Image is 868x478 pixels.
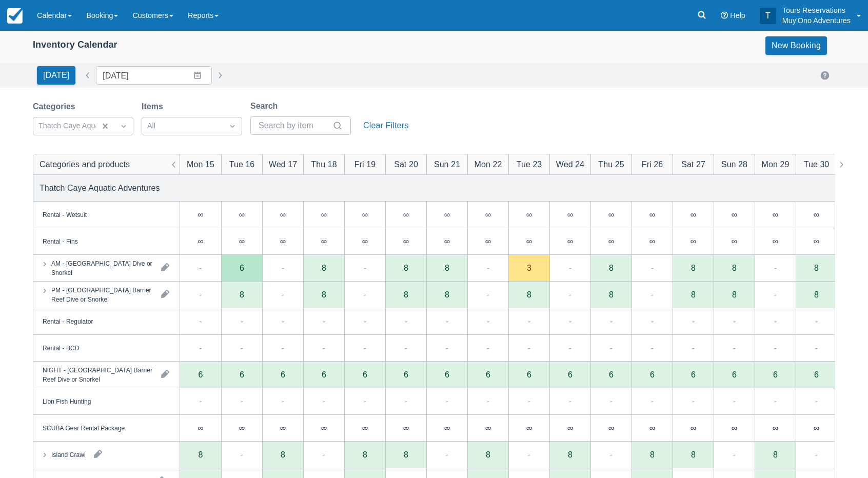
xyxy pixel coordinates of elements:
[732,424,737,432] div: ∞
[556,158,584,170] div: Wed 24
[632,415,673,442] div: ∞
[651,395,654,407] div: -
[692,395,695,407] div: -
[322,264,326,272] div: 8
[569,395,571,407] div: -
[649,237,655,245] div: ∞
[7,8,23,24] img: checkfront-main-nav-mini-logo.png
[475,158,502,170] div: Mon 22
[434,158,460,170] div: Sun 21
[445,264,449,272] div: 8
[486,450,490,459] div: 8
[567,237,573,245] div: ∞
[239,424,245,432] div: ∞
[239,210,245,218] div: ∞
[815,395,818,407] div: -
[43,396,91,406] div: Lion Fish Hunting
[362,237,368,245] div: ∞
[96,66,212,85] input: Date
[445,290,449,298] div: 8
[527,264,531,272] div: 3
[528,342,530,354] div: -
[721,12,728,19] i: Help
[444,237,450,245] div: ∞
[322,290,326,298] div: 8
[280,424,286,432] div: ∞
[814,370,819,379] div: 6
[241,342,243,354] div: -
[814,210,819,218] div: ∞
[649,424,655,432] div: ∞
[354,158,376,170] div: Fri 19
[608,424,614,432] div: ∞
[385,228,426,255] div: ∞
[610,448,613,461] div: -
[569,315,571,327] div: -
[773,210,778,218] div: ∞
[691,264,696,272] div: 8
[446,395,448,407] div: -
[43,316,93,326] div: Rental - Regulator
[608,237,614,245] div: ∞
[259,116,330,135] input: Search by item
[814,424,819,432] div: ∞
[733,395,736,407] div: -
[405,315,407,327] div: -
[43,365,153,384] div: NIGHT - [GEOGRAPHIC_DATA] Barrier Reef Dive or Snorkel
[733,315,736,327] div: -
[362,210,368,218] div: ∞
[405,395,407,407] div: -
[180,362,221,388] div: 6
[43,236,78,246] div: Rental - Fins
[649,210,655,218] div: ∞
[568,370,573,379] div: 6
[467,415,508,442] div: ∞
[321,424,327,432] div: ∞
[755,202,796,228] div: ∞
[549,202,590,228] div: ∞
[782,5,851,15] p: Tours Reservations
[528,395,530,407] div: -
[322,370,326,379] div: 6
[142,101,167,113] label: Items
[269,158,297,170] div: Wed 17
[321,237,327,245] div: ∞
[51,285,153,304] div: PM - [GEOGRAPHIC_DATA] Barrier Reef Dive or Snorkel
[321,210,327,218] div: ∞
[33,39,117,51] div: Inventory Calendar
[221,362,262,388] div: 6
[487,395,489,407] div: -
[642,158,663,170] div: Fri 26
[281,450,285,459] div: 8
[487,288,489,301] div: -
[303,415,344,442] div: ∞
[760,8,776,24] div: T
[651,315,654,327] div: -
[344,228,385,255] div: ∞
[323,315,325,327] div: -
[198,424,203,432] div: ∞
[404,264,408,272] div: 8
[426,202,467,228] div: ∞
[180,202,221,228] div: ∞
[796,415,837,442] div: ∞
[51,258,153,277] div: AM - [GEOGRAPHIC_DATA] Dive or Snorkel
[508,228,549,255] div: ∞
[199,450,203,459] div: 8
[598,158,624,170] div: Thu 25
[673,228,714,255] div: ∞
[590,228,632,255] div: ∞
[485,210,491,218] div: ∞
[632,228,673,255] div: ∞
[33,101,80,113] label: Categories
[241,395,243,407] div: -
[385,202,426,228] div: ∞
[610,395,613,407] div: -
[446,315,448,327] div: -
[796,228,837,255] div: ∞
[590,362,632,388] div: 6
[567,424,573,432] div: ∞
[404,370,408,379] div: 6
[364,262,366,274] div: -
[364,395,366,407] div: -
